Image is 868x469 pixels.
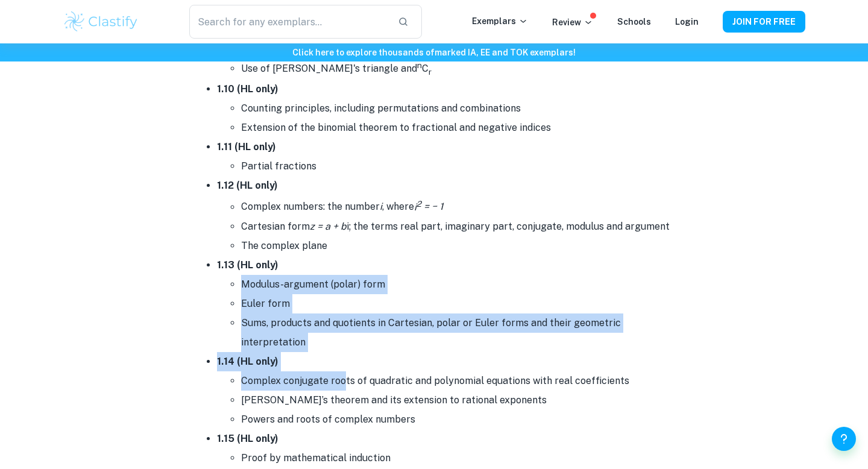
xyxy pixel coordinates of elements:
[832,427,856,451] button: Help and Feedback
[241,449,675,468] li: Proof by mathematical induction
[217,83,278,95] strong: 1.10 (HL only)
[414,201,421,213] i: i
[2,46,866,59] h6: Click here to explore thousands of marked IA, EE and TOK exemplars !
[241,217,675,236] li: Cartesian form i; the terms real part, imaginary part, conjugate, modulus and argument
[217,180,278,191] strong: 1.12 (HL only)
[417,198,421,208] sup: 2
[675,17,699,27] a: Login
[429,67,432,77] sub: r
[241,99,675,118] li: Counting principles, including permutations and combinations
[241,371,675,391] li: Complex conjugate roots of quadratic and polynomial equations with real coefficients
[241,195,675,216] li: Complex numbers: the number , where
[241,410,675,429] li: Powers and roots of complex numbers
[217,356,278,367] strong: 1.14 (HL only)
[217,141,276,153] strong: 1.11 (HL only)
[217,433,278,444] strong: 1.15 (HL only)
[472,14,528,28] p: Exemplars
[217,259,278,271] strong: 1.13 (HL only)
[380,201,382,213] i: i
[241,157,675,176] li: Partial fractions
[241,294,675,313] li: Euler form
[617,17,651,27] a: Schools
[723,11,805,33] button: JOIN FOR FREE
[241,57,675,80] li: Use of [PERSON_NAME]'s triangle and C
[241,391,675,410] li: [PERSON_NAME]’s theorem and its extension to rational exponents
[189,5,388,39] input: Search for any exemplars...
[241,275,675,294] li: Modulus-argument (polar) form
[241,236,675,256] li: The complex plane
[417,60,422,70] sup: n
[241,118,675,137] li: Extension of the binomial theorem to fractional and negative indices
[310,221,347,232] i: z = a + b
[241,313,675,352] li: Sums, products and quotients in Cartesian, polar or Euler forms and their geometric interpretation
[424,201,444,213] i: = − 1
[552,16,593,29] p: Review
[63,10,139,34] img: Clastify logo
